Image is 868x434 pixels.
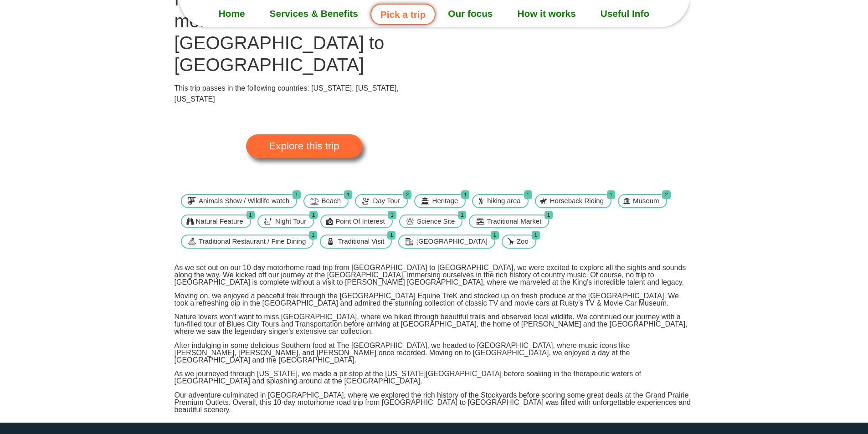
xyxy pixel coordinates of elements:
span: Traditional Visit [336,236,387,247]
span: Beach [319,196,343,206]
span: Heritage [430,196,461,206]
span: hiking area [485,196,523,206]
span: 1 [309,211,318,220]
span: 1 [247,211,255,220]
span: Night Tour [273,216,308,227]
a: How it works [505,2,588,25]
a: Pick a trip [370,4,436,25]
a: Explore this trip [246,134,362,158]
span: 1 [607,190,615,199]
p: As we journeyed through [US_STATE], we made a pit stop at the [US_STATE][GEOGRAPHIC_DATA] before ... [175,370,694,385]
span: Traditional Restaurant / Fine Dining [196,236,308,247]
span: Museum [631,196,662,206]
span: 1 [532,231,540,240]
span: 2 [662,190,670,199]
p: Moving on, we enjoyed a peaceful trek through the [GEOGRAPHIC_DATA] Equine TreK and stocked up on... [175,292,694,307]
span: Science Site [415,216,457,227]
span: 1 [544,211,553,220]
span: Point Of Interest [333,216,387,227]
span: 1 [309,231,317,240]
nav: Menu [179,2,689,25]
span: 1 [388,211,396,220]
span: 1 [387,231,395,240]
p: After indulging in some delicious Southern food at The [GEOGRAPHIC_DATA], we headed to [GEOGRAPHI... [175,342,694,364]
p: Our adventure culminated in [GEOGRAPHIC_DATA], where we explored the rich history of the Stockyar... [175,392,694,414]
span: Zoo [514,236,531,247]
span: Traditional Market [485,216,544,227]
a: Home [206,2,257,25]
span: 1 [461,190,469,199]
span: 1 [491,231,499,240]
span: 1 [458,211,466,220]
a: Services & Benefits [257,2,370,25]
span: 2 [403,190,411,199]
span: Day Tour [370,196,402,206]
span: Natural Feature [194,216,246,227]
span: [GEOGRAPHIC_DATA] [414,236,490,247]
a: Useful Info [588,2,662,25]
span: Explore this trip [269,141,339,151]
span: Animals Show / Wildlife watch [196,196,292,206]
span: Horseback Riding [548,196,606,206]
span: 1 [293,190,301,199]
span: 1 [524,190,532,199]
p: Nature lovers won't want to miss [GEOGRAPHIC_DATA], where we hiked through beautiful trails and o... [175,313,694,335]
span: 1 [344,190,352,199]
p: As we set out on our 10-day motorhome road trip from [GEOGRAPHIC_DATA] to [GEOGRAPHIC_DATA], we w... [175,264,694,286]
span: This trip passes in the following countries: [US_STATE], [US_STATE], [US_STATE] [175,84,399,103]
a: Our focus [436,2,505,25]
